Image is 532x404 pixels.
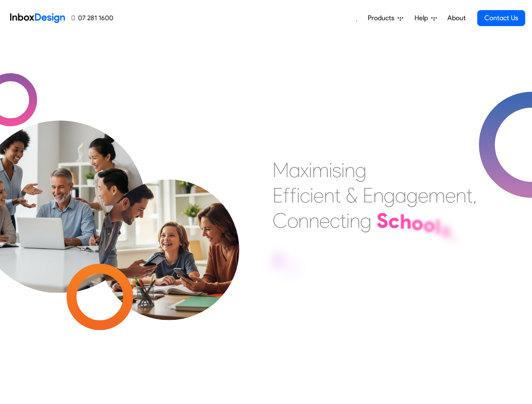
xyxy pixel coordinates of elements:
[309,157,312,183] div: i
[477,10,525,26] a: Contact Us
[341,157,345,183] div: i
[298,208,309,233] div: n
[290,183,297,208] div: f
[283,183,290,208] div: f
[319,208,330,233] div: e
[441,217,451,242] div: s
[360,208,372,233] div: g
[345,157,355,183] div: n
[395,183,406,208] div: a
[364,10,406,27] a: Products
[330,208,340,233] div: c
[400,209,412,234] div: h
[310,183,313,208] div: i
[287,208,298,233] div: o
[340,208,346,233] div: t
[329,157,332,183] div: i
[423,212,435,237] div: o
[309,208,319,233] div: n
[445,183,456,208] div: e
[346,183,358,208] div: &
[411,10,440,27] a: Help
[313,183,324,208] div: e
[445,10,468,27] a: About
[300,157,309,183] div: x
[273,157,289,183] div: M
[81,144,257,320] img: parents_with_child.png
[289,157,300,183] div: a
[435,214,441,239] div: l
[355,157,366,183] div: g
[466,183,473,208] div: t
[72,13,113,23] a: 07 281 1600
[384,183,395,208] div: g
[406,183,418,208] div: g
[273,183,283,208] div: E
[284,253,297,279] div: a
[451,220,457,245] div: ,
[368,13,398,23] span: Products
[373,183,384,208] div: n
[428,183,445,208] div: m
[418,183,428,208] div: e
[456,183,466,208] div: n
[334,183,341,208] div: t
[324,183,334,208] div: n
[414,13,431,23] span: Help
[273,249,284,274] div: F
[473,183,477,208] div: ,
[412,210,423,235] div: o
[300,183,310,208] div: c
[273,157,477,284] div: Maximising Efficient & Engagement, Connecting Schools, Families, and Students.
[312,157,329,183] div: m
[346,208,350,233] div: i
[388,208,400,233] div: c
[363,183,373,208] div: E
[297,183,300,208] div: i
[350,208,360,233] div: n
[273,208,287,233] div: C
[377,208,388,233] div: S
[332,157,341,183] div: s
